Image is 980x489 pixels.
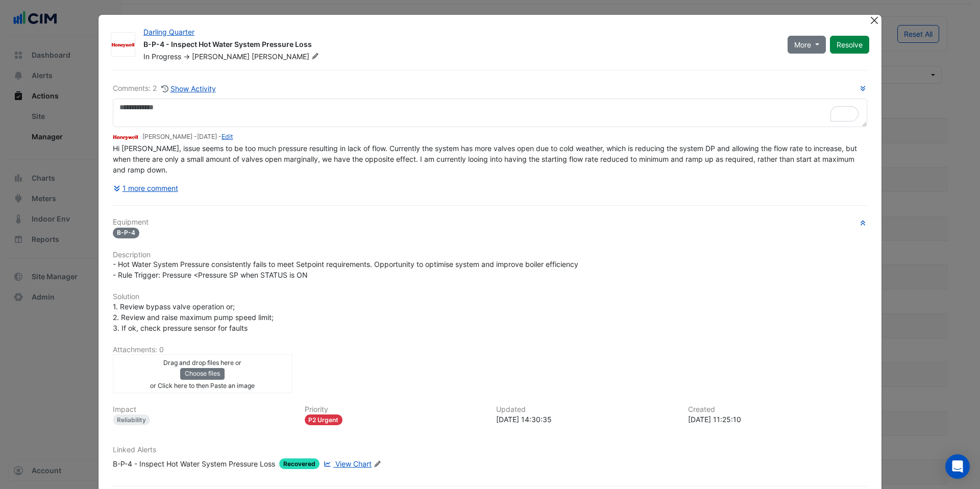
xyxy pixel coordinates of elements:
button: Show Activity [161,83,216,94]
button: Choose files [180,368,225,379]
span: [PERSON_NAME] [252,52,321,62]
a: Darling Quarter [143,28,194,36]
div: B-P-4 - Inspect Hot Water System Pressure Loss [113,458,275,469]
span: - Hot Water System Pressure consistently fails to meet Setpoint requirements. Opportunity to opti... [113,260,580,279]
h6: Attachments: 0 [113,346,867,354]
div: Reliability [113,414,150,425]
h6: Solution [113,292,867,301]
small: or Click here to then Paste an image [150,382,255,389]
div: Open Intercom Messenger [945,454,970,479]
a: Edit [222,133,233,140]
div: Comments: 2 [113,83,216,94]
div: B-P-4 - Inspect Hot Water System Pressure Loss [143,39,775,52]
span: [PERSON_NAME] [192,52,250,61]
span: In Progress [143,52,181,61]
span: Recovered [279,458,320,469]
fa-icon: Edit Linked Alerts [374,460,381,468]
span: 2025-07-29 14:30:35 [197,133,217,140]
div: [DATE] 14:30:35 [496,414,676,425]
button: 1 more comment [113,179,179,197]
button: Resolve [830,36,869,54]
h6: Equipment [113,218,867,227]
span: View Chart [335,459,372,468]
h6: Linked Alerts [113,446,867,454]
textarea: To enrich screen reader interactions, please activate Accessibility in Grammarly extension settings [113,99,867,127]
img: Honeywell [111,40,135,50]
span: 1. Review bypass valve operation or; 2. Review and raise maximum pump speed limit; 3. If ok, chec... [113,302,274,332]
span: More [794,39,811,50]
h6: Created [688,405,868,414]
small: [PERSON_NAME] - - [142,132,233,141]
h6: Updated [496,405,676,414]
h6: Impact [113,405,292,414]
span: Hi [PERSON_NAME], issue seems to be too much pressure resulting in lack of flow. Currently the sy... [113,144,859,174]
button: More [788,36,826,54]
h6: Description [113,251,867,259]
img: Honeywell [113,132,138,143]
h6: Priority [305,405,484,414]
small: Drag and drop files here or [163,359,241,366]
span: -> [183,52,190,61]
div: [DATE] 11:25:10 [688,414,868,425]
span: B-P-4 [113,228,139,238]
div: P2 Urgent [305,414,343,425]
button: Close [869,15,879,26]
a: View Chart [322,458,372,469]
